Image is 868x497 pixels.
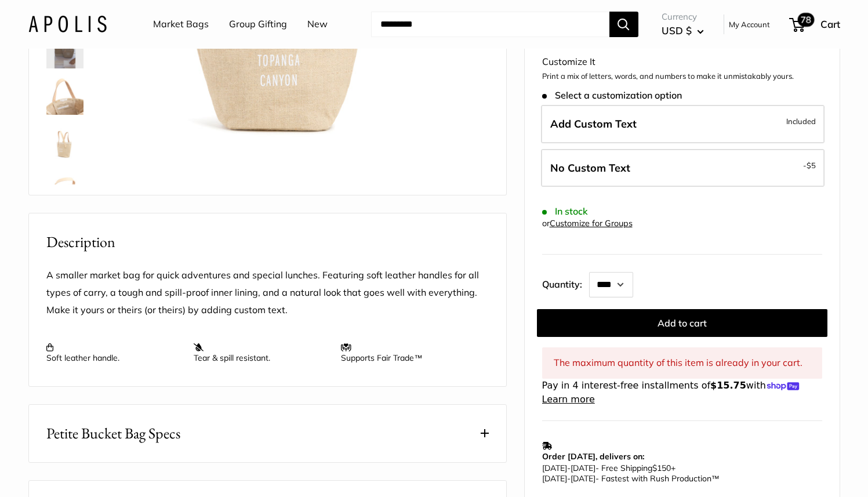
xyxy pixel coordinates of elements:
[542,463,816,484] p: - Free Shipping +
[662,9,704,25] span: Currency
[571,473,595,484] span: [DATE]
[46,231,489,253] h2: Description
[537,309,827,337] button: Add to cart
[542,53,822,71] div: Customize It
[46,124,83,161] img: Petite Bucket Bag in Natural
[820,18,840,30] span: Cart
[550,117,637,130] span: Add Custom Text
[790,15,840,34] a: 78 Cart
[46,342,182,363] p: Soft leather handle.
[541,105,825,143] label: Add Custom Text
[194,342,329,363] p: Tear & spill resistant.
[46,31,83,68] img: Petite Bucket Bag in Natural
[571,463,595,473] span: [DATE]
[807,160,816,169] span: $5
[652,463,671,473] span: $150
[46,170,83,208] img: Petite Bucket Bag in Natural
[542,269,589,298] label: Quantity:
[542,71,822,82] p: Print a mix of letters, words, and numbers to make it unmistakably yours.
[28,16,107,32] img: Apolis
[542,451,644,462] strong: Order [DATE], delivers on:
[29,405,506,462] button: Petite Bucket Bag Specs
[542,206,588,217] span: In stock
[662,24,692,37] span: USD $
[662,21,704,40] button: USD $
[550,161,630,174] span: No Custom Text
[542,90,682,101] span: Select a customization option
[550,218,633,228] a: Customize for Groups
[46,78,83,115] img: Petite Bucket Bag in Natural
[542,473,720,484] span: - Fastest with Rush Production™
[44,75,86,117] a: Petite Bucket Bag in Natural
[541,148,825,187] label: Leave Blank
[153,16,209,33] a: Market Bags
[44,122,86,164] a: Petite Bucket Bag in Natural
[229,16,287,33] a: Group Gifting
[46,422,180,445] span: Petite Bucket Bag Specs
[341,342,477,363] p: Supports Fair Trade™
[567,473,571,484] span: -
[542,347,822,379] p: The maximum quantity of this item is already in your cart.
[44,168,86,210] a: Petite Bucket Bag in Natural
[609,12,638,37] button: Search
[786,114,816,128] span: Included
[542,473,567,484] span: [DATE]
[371,12,609,37] input: Search...
[803,158,816,172] span: -
[729,17,770,31] a: My Account
[567,463,571,473] span: -
[44,29,86,71] a: Petite Bucket Bag in Natural
[797,13,814,27] span: 78
[542,216,633,231] div: or
[307,16,328,33] a: New
[542,463,567,473] span: [DATE]
[46,267,489,319] p: A smaller market bag for quick adventures and special lunches. Featuring soft leather handles for...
